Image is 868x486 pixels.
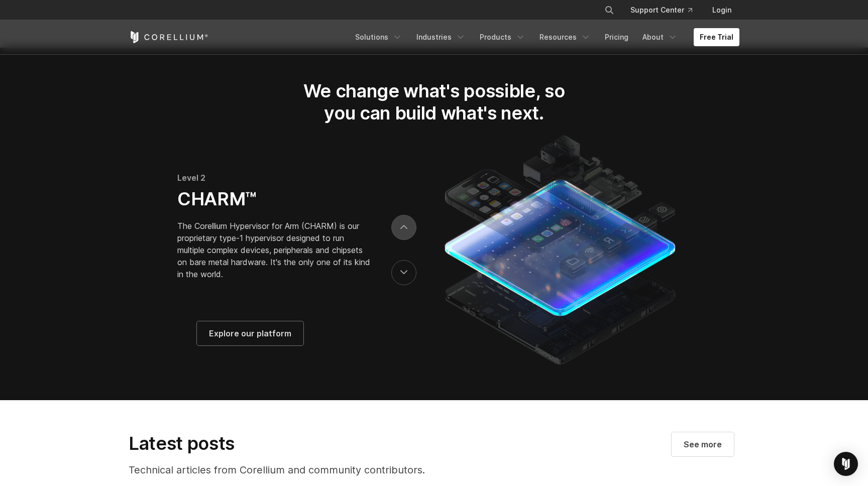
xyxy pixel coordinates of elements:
[410,28,472,46] a: Industries
[622,1,700,19] a: Support Center
[599,28,634,46] a: Pricing
[349,28,408,46] a: Solutions
[349,28,739,46] div: Navigation Menu
[197,321,303,345] a: Explore our platform
[440,132,679,368] img: Corellium_Platform_RPI_L2_470
[834,452,858,476] div: Open Intercom Messenger
[684,438,722,450] span: See more
[672,432,734,456] a: Visit our blog
[129,432,471,454] h2: Latest posts
[209,327,291,339] span: Explore our platform
[286,80,582,125] h2: We change what's possible, so you can build what's next.
[704,1,739,19] a: Login
[694,28,739,46] a: Free Trial
[533,28,597,46] a: Resources
[129,31,208,43] a: Corellium Home
[474,28,531,46] a: Products
[391,260,416,285] button: previous
[600,1,618,19] button: Search
[177,172,371,184] h6: Level 2
[177,220,371,280] p: The Corellium Hypervisor for Arm (CHARM) is our proprietary type-1 hypervisor designed to run mul...
[592,1,739,19] div: Navigation Menu
[129,462,471,477] p: Technical articles from Corellium and community contributors.
[636,28,684,46] a: About
[391,215,416,240] button: next
[177,188,371,210] h3: CHARM™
